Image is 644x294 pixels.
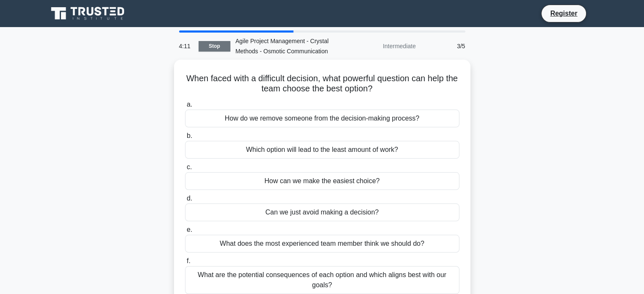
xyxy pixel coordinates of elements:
[185,266,459,294] div: What are the potential consequences of each option and which aligns best with our goals?
[174,38,199,55] div: 4:11
[187,195,192,202] span: d.
[185,235,459,253] div: What does the most experienced team member think we should do?
[347,38,421,55] div: Intermediate
[187,257,191,264] span: f.
[187,132,192,139] span: b.
[230,33,347,60] div: Agile Project Management - Crystal Methods - Osmotic Communication
[545,8,582,19] a: Register
[185,141,459,159] div: Which option will lead to the least amount of work?
[187,163,192,170] span: c.
[185,203,459,221] div: Can we just avoid making a decision?
[185,110,459,127] div: How do we remove someone from the decision-making process?
[184,73,460,94] h5: When faced with a difficult decision, what powerful question can help the team choose the best op...
[185,172,459,190] div: How can we make the easiest choice?
[187,226,192,233] span: e.
[199,41,230,52] a: Stop
[421,38,470,55] div: 3/5
[187,101,192,108] span: a.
